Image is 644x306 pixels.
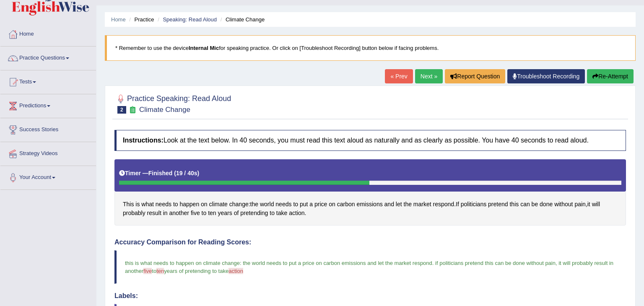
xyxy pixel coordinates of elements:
span: Click to see word definition [404,200,412,209]
b: Internal Mic [189,45,219,51]
small: Climate Change [139,106,190,114]
span: Click to see word definition [413,200,431,209]
span: Click to see word definition [191,209,200,218]
b: 19 / 40s [176,170,197,176]
span: Click to see word definition [156,200,171,209]
a: Practice Questions [0,47,96,67]
h5: Timer — [119,170,199,176]
button: Re-Attempt [587,69,634,83]
a: Your Account [0,166,96,187]
span: Click to see word definition [173,200,178,209]
div: : . , . [114,159,626,226]
a: Speaking: Read Aloud [163,16,217,23]
span: Click to see word definition [289,209,304,218]
a: Next » [415,69,443,83]
b: ) [197,170,200,176]
a: Troubleshoot Recording [507,69,585,83]
a: Home [0,23,96,44]
span: Click to see word definition [540,200,553,209]
a: Success Stories [0,118,96,139]
span: Click to see word definition [202,209,207,218]
span: Click to see word definition [229,200,249,209]
span: Click to see word definition [240,209,268,218]
span: Click to see word definition [461,200,486,209]
span: Click to see word definition [209,200,228,209]
span: Click to see word definition [300,200,308,209]
span: Click to see word definition [123,209,145,218]
span: Click to see word definition [532,200,538,209]
span: Click to see word definition [275,200,291,209]
span: Click to see word definition [309,200,313,209]
span: Click to see word definition [218,209,232,218]
span: Click to see word definition [488,200,508,209]
span: . [432,260,434,266]
span: Click to see word definition [587,200,590,209]
span: Click to see word definition [201,200,208,209]
span: ten [156,268,164,274]
li: Climate Change [218,16,265,23]
span: Click to see word definition [293,200,298,209]
span: if politicians pretend this can be done without pain [435,260,556,266]
button: Report Question [445,69,505,83]
blockquote: * Remember to use the device for speaking practice. Or click on [Troubleshoot Recording] button b... [105,35,636,61]
h4: Labels: [114,292,626,300]
span: 2 [117,106,126,114]
b: Finished [148,170,173,176]
span: Click to see word definition [337,200,355,209]
span: Click to see word definition [141,200,154,209]
li: Practice [127,16,154,23]
a: Strategy Videos [0,142,96,163]
span: Click to see word definition [123,200,134,209]
span: Click to see word definition [276,209,287,218]
a: « Prev [385,69,413,83]
span: Click to see word definition [384,200,394,209]
span: Click to see word definition [433,200,454,209]
span: Click to see word definition [592,200,600,209]
span: Click to see word definition [147,209,161,218]
span: : [240,260,241,266]
span: this is what needs to happen on climate change [125,260,240,266]
span: Click to see word definition [554,200,573,209]
span: Click to see word definition [135,200,140,209]
span: Click to see word definition [208,209,216,218]
span: Click to see word definition [234,209,239,218]
span: Click to see word definition [250,200,258,209]
span: to [152,268,156,274]
span: Click to see word definition [520,200,530,209]
a: Home [111,16,126,23]
span: Click to see word definition [396,200,402,209]
span: Click to see word definition [356,200,382,209]
b: Instructions: [123,137,164,144]
span: Click to see word definition [169,209,189,218]
a: Predictions [0,94,96,115]
span: five [143,268,152,274]
b: ( [174,170,176,176]
span: Click to see word definition [329,200,335,209]
span: Click to see word definition [260,200,274,209]
span: Click to see word definition [574,200,585,209]
span: Click to see word definition [270,209,275,218]
span: Click to see word definition [163,209,168,218]
span: the world needs to put a price on carbon emissions and let the market respond [243,260,432,266]
span: years of pretending to take [164,268,229,274]
a: Tests [0,70,96,91]
span: Click to see word definition [509,200,519,209]
span: , [556,260,557,266]
span: Click to see word definition [456,200,459,209]
h4: Accuracy Comparison for Reading Scores: [114,239,626,246]
span: Click to see word definition [314,200,327,209]
small: Exam occurring question [128,106,137,114]
span: action [229,268,243,274]
h4: Look at the text below. In 40 seconds, you must read this text aloud as naturally and as clearly ... [114,130,626,151]
h2: Practice Speaking: Read Aloud [114,93,231,114]
span: Click to see word definition [179,200,199,209]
